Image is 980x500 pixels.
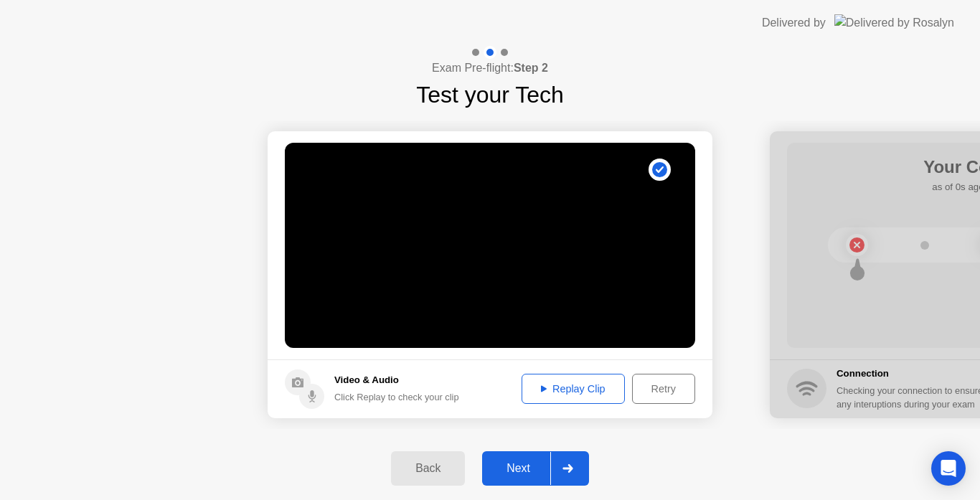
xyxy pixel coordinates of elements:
button: Replay Clip [522,374,625,404]
div: Delivered by [762,14,826,32]
h4: Exam Pre-flight: [432,60,548,77]
button: Next [482,451,589,486]
div: Retry [637,383,690,395]
div: Next [486,462,550,475]
h1: Test your Tech [416,77,564,112]
b: Step 2 [514,62,548,74]
h5: Video & Audio [334,373,459,387]
div: Replay Clip [527,383,620,395]
button: Back [391,451,465,486]
div: Open Intercom Messenger [931,451,966,486]
div: Click Replay to check your clip [334,390,459,404]
img: Delivered by Rosalyn [834,14,954,31]
div: Back [395,462,461,475]
button: Retry [632,374,695,404]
